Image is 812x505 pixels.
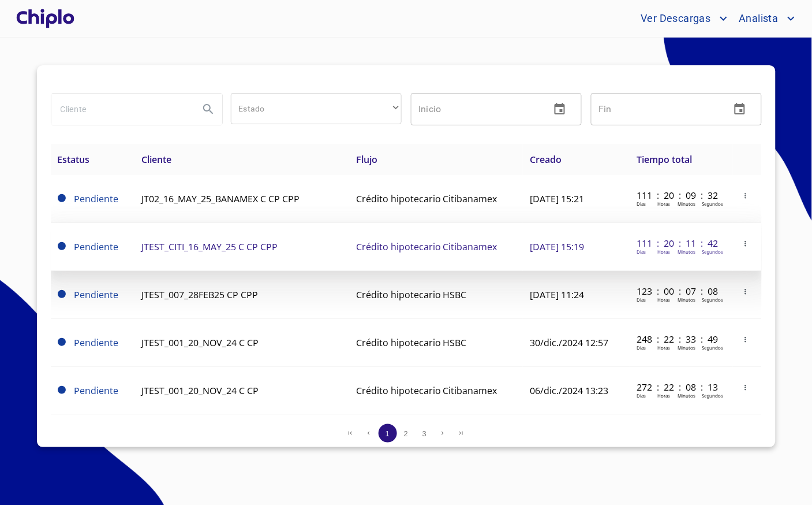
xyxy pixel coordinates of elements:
p: Horas [658,296,671,303]
p: Dias [637,200,646,207]
span: Pendiente [58,386,66,394]
span: Tiempo total [637,153,693,166]
p: Minutos [678,200,696,207]
span: JT02_16_MAY_25_BANAMEX C CP CPP [141,192,300,205]
div: ​ [231,93,402,124]
p: Dias [637,344,646,351]
p: Minutos [678,248,696,255]
button: 2 [397,424,416,443]
p: 272 : 22 : 08 : 13 [637,381,715,393]
p: Minutos [678,296,696,303]
span: Crédito hipotecario Citibanamex [356,384,497,397]
p: Horas [658,248,671,255]
p: Dias [637,392,646,399]
span: [DATE] 15:21 [530,192,584,205]
p: Segundos [702,296,724,303]
span: JTEST_CITI_16_MAY_25 C CP CPP [141,240,278,253]
span: 30/dic./2024 12:57 [530,336,608,349]
span: Pendiente [74,192,119,205]
button: account of current user [731,9,798,28]
p: 123 : 00 : 07 : 08 [637,285,715,298]
button: Search [194,95,222,123]
p: Minutos [678,344,696,351]
p: Dias [637,296,646,303]
span: Pendiente [58,194,66,202]
span: Pendiente [74,336,119,349]
button: account of current user [633,9,731,28]
span: Cliente [141,153,171,166]
span: JTEST_007_28FEB25 CP CPP [141,288,258,301]
span: Pendiente [74,384,119,397]
p: 111 : 20 : 11 : 42 [637,237,715,250]
p: Segundos [702,200,724,207]
span: Pendiente [58,290,66,298]
p: 248 : 22 : 33 : 49 [637,333,715,346]
p: Horas [658,344,671,351]
span: Crédito hipotecario Citibanamex [356,192,497,205]
span: Pendiente [74,288,119,301]
span: Crédito hipotecario Citibanamex [356,240,497,253]
button: 3 [416,424,434,443]
span: Analista [731,9,784,28]
span: [DATE] 15:19 [530,240,584,253]
span: JTEST_001_20_NOV_24 C CP [141,384,259,397]
p: Horas [658,392,671,399]
span: 06/dic./2024 13:23 [530,384,608,397]
button: 1 [379,424,397,443]
p: Dias [637,248,646,255]
span: 1 [386,429,390,438]
span: Creado [530,153,562,166]
span: 2 [404,429,408,438]
span: Crédito hipotecario HSBC [356,288,467,301]
span: Ver Descargas [633,9,717,28]
span: Estatus [58,153,90,166]
span: JTEST_001_20_NOV_24 C CP [141,336,259,349]
span: [DATE] 11:24 [530,288,584,301]
input: search [51,94,190,125]
p: Segundos [702,248,724,255]
span: Pendiente [74,240,119,253]
p: Segundos [702,392,724,399]
p: Horas [658,200,671,207]
p: 111 : 20 : 09 : 32 [637,189,715,202]
span: Pendiente [58,242,66,250]
span: Pendiente [58,338,66,346]
span: Flujo [356,153,377,166]
p: Minutos [678,392,696,399]
span: Crédito hipotecario HSBC [356,336,467,349]
p: Segundos [702,344,724,351]
span: 3 [422,429,426,438]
